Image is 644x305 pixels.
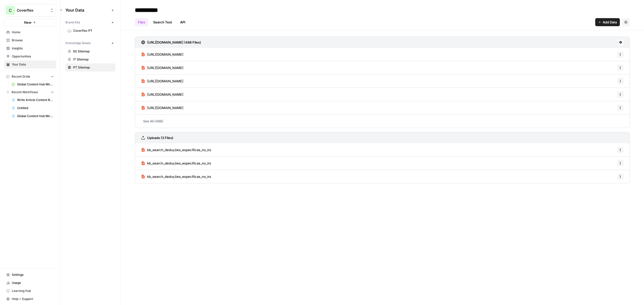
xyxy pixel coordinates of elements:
a: Global Content Hub Mirror Engine [9,112,56,120]
a: kb_search_deduções_específicas_no_irs [141,157,211,170]
span: Settings [12,273,54,277]
a: Insights [4,44,56,52]
a: Search Test [150,18,175,26]
span: [URL][DOMAIN_NAME] [147,79,183,84]
a: kb_search_deduções_específicas_no_irs [141,170,211,183]
a: [URL][DOMAIN_NAME] [141,88,183,101]
a: Global Content Hub Mirror [9,80,56,88]
a: IT Sitemap [65,55,115,63]
span: ES Sitemap [73,49,113,54]
span: Global Content Hub Mirror Engine [17,114,54,118]
h3: Uploads (3 Files) [147,135,173,140]
span: PT Sitemap [73,65,113,70]
a: [URL][DOMAIN_NAME] [141,61,183,74]
a: API [177,18,188,26]
span: Help + Support [12,297,54,301]
button: New [4,19,56,26]
span: [URL][DOMAIN_NAME] [147,105,183,110]
span: Browse [12,38,54,43]
a: Usage [4,279,56,287]
span: Opportunities [12,54,54,59]
span: kb_search_deduções_específicas_no_irs [147,174,211,179]
span: kb_search_deduções_específicas_no_irs [147,147,211,152]
span: C [9,7,12,13]
span: [URL][DOMAIN_NAME] [147,52,183,57]
a: [URL][DOMAIN_NAME] [141,101,183,114]
a: Your Data [4,60,56,69]
a: Coverflex PT [65,27,115,35]
span: Recent Grids [12,74,30,79]
span: Learning Hub [12,289,54,293]
h3: [URL][DOMAIN_NAME] (486 Files) [147,40,201,45]
span: Untitled [17,106,54,110]
a: Files [135,18,148,26]
a: ES Sitemap [65,47,115,55]
span: [URL][DOMAIN_NAME] [147,92,183,97]
span: Coverflex PT [73,28,113,33]
a: Home [4,28,56,36]
a: Untitled [9,104,56,112]
a: [URL][DOMAIN_NAME] [141,75,183,88]
button: Help + Support [4,295,56,303]
span: kb_search_deduções_específicas_no_irs [147,161,211,166]
button: Recent Workflows [4,88,56,96]
a: Browse [4,36,56,44]
button: Add Data [595,18,620,26]
a: Write Article Content Brief [9,96,56,104]
span: Usage [12,281,54,285]
a: See All (486) [135,115,630,128]
span: [URL][DOMAIN_NAME] [147,65,183,70]
span: Knowledge Bases [65,41,91,45]
span: Your Data [12,62,54,67]
a: Learning Hub [4,287,56,295]
span: Home [12,30,54,35]
span: Brand Kits [65,20,80,25]
span: Add Data [603,20,617,25]
span: New [24,20,31,25]
a: Uploads (3 Files) [141,132,173,143]
span: Write Article Content Brief [17,98,54,102]
a: kb_search_deduções_específicas_no_irs [141,143,211,156]
a: Opportunities [4,52,56,60]
a: [URL][DOMAIN_NAME] [141,48,183,61]
span: Coverflex [17,8,47,13]
button: Workspace: Coverflex [4,4,56,17]
span: Recent Workflows [12,90,38,94]
span: Global Content Hub Mirror [17,82,54,87]
a: [URL][DOMAIN_NAME] (486 Files) [141,37,201,48]
button: Recent Grids [4,73,56,80]
span: Insights [12,46,54,51]
span: IT Sitemap [73,57,113,62]
span: Your Data [65,7,109,13]
a: PT Sitemap [65,63,115,72]
a: Settings [4,271,56,279]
